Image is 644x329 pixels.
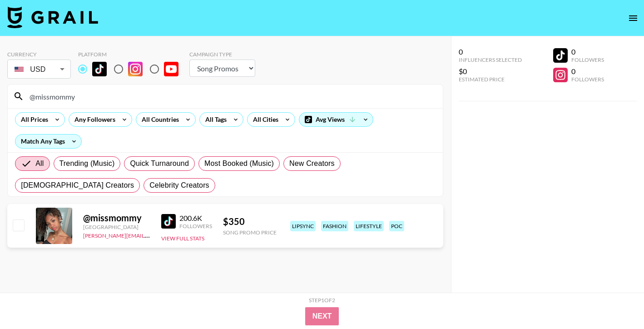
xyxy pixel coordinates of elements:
[305,307,339,325] button: Next
[92,62,107,76] img: TikTok
[200,113,228,126] div: All Tags
[83,212,150,224] div: @ missmommy
[164,62,178,76] img: YouTube
[21,180,134,191] span: [DEMOGRAPHIC_DATA] Creators
[83,230,218,239] a: [PERSON_NAME][EMAIL_ADDRESS][DOMAIN_NAME]
[299,113,373,126] div: Avg Views
[9,61,69,77] div: USD
[223,229,277,236] div: Song Promo Price
[69,113,117,126] div: Any Followers
[289,158,335,169] span: New Creators
[24,89,437,104] input: Search by User Name
[15,113,50,126] div: All Prices
[35,158,44,169] span: All
[78,51,186,58] div: Platform
[130,158,189,169] span: Quick Turnaround
[179,223,212,229] div: Followers
[204,158,274,169] span: Most Booked (Music)
[571,56,604,63] div: Followers
[15,135,81,148] div: Match Any Tags
[571,47,604,56] div: 0
[389,221,404,231] div: poc
[309,297,335,304] div: Step 1 of 2
[59,158,115,169] span: Trending (Music)
[179,214,212,223] div: 200.6K
[321,221,348,231] div: fashion
[290,221,316,231] div: lipsync
[248,113,280,126] div: All Cities
[223,216,277,227] div: $ 350
[459,76,522,83] div: Estimated Price
[136,113,181,126] div: All Countries
[459,47,522,56] div: 0
[354,221,384,231] div: lifestyle
[128,62,143,76] img: Instagram
[83,224,150,230] div: [GEOGRAPHIC_DATA]
[571,67,604,76] div: 0
[459,67,522,76] div: $0
[149,180,209,191] span: Celebrity Creators
[599,284,633,318] iframe: Drift Widget Chat Controller
[7,51,71,58] div: Currency
[571,76,604,83] div: Followers
[7,6,98,28] img: Grail Talent
[161,214,176,229] img: TikTok
[161,235,204,242] button: View Full Stats
[189,51,255,58] div: Campaign Type
[624,9,642,27] button: open drawer
[459,56,522,63] div: Influencers Selected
